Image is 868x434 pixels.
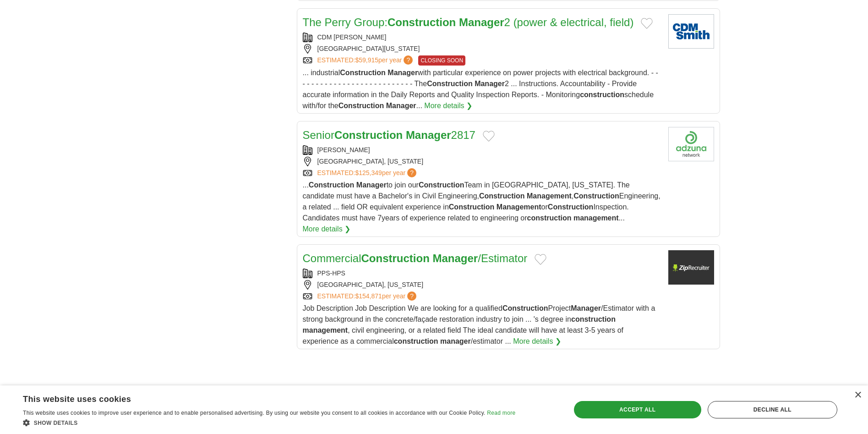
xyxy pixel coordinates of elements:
span: ? [407,168,416,177]
strong: Construction [309,181,355,189]
a: CommercialConstruction Manager/Estimator [303,252,528,264]
span: Show details [34,420,78,426]
button: Add to favorite jobs [535,254,546,265]
button: Add to favorite jobs [483,131,495,142]
strong: Manager [433,252,478,264]
a: ESTIMATED:$154,871per year? [317,291,419,301]
strong: construction [394,337,438,345]
a: Read more, opens a new window [487,410,515,416]
strong: Manager [388,69,418,77]
strong: Construction [502,304,548,312]
span: $154,871 [355,292,382,300]
strong: Manager [475,80,505,88]
div: This website uses cookies [23,391,492,405]
span: ... industrial with particular experience on power projects with electrical background. - - - - -... [303,69,658,110]
div: Show details [23,418,515,427]
strong: management [303,326,348,334]
span: $59,915 [355,56,378,64]
strong: Construction [388,16,456,28]
strong: Management [527,192,572,200]
a: More details ❯ [303,224,351,235]
span: This website uses cookies to improve user experience and to enable personalised advertising. By u... [23,410,486,416]
a: The Perry Group:Construction Manager2 (power & electrical, field) [303,16,634,28]
strong: Manager [459,16,504,28]
div: [GEOGRAPHIC_DATA], [US_STATE] [303,157,661,166]
span: ... to join our Team in [GEOGRAPHIC_DATA], [US_STATE]. The candidate must have a Bachelor's in Ci... [303,181,661,222]
span: CLOSING SOON [418,55,465,66]
span: Job Description Job Description We are looking for a qualified Project /Estimator with a strong b... [303,304,655,345]
a: ESTIMATED:$59,915per year? [317,55,415,66]
strong: manager [440,337,471,345]
div: PPS-HPS [303,269,661,278]
strong: Construction [449,203,495,211]
strong: Management [497,203,541,211]
strong: Construction [419,181,464,189]
div: Decline all [708,401,837,418]
strong: Manager [406,129,451,141]
div: [PERSON_NAME] [303,145,661,155]
strong: Construction [340,69,386,77]
strong: Manager [356,181,387,189]
a: CDM [PERSON_NAME] [317,33,387,41]
strong: Construction [573,192,619,200]
strong: Construction [338,102,384,110]
strong: Manager [386,102,416,110]
div: Accept all [574,401,701,418]
span: $125,349 [355,169,382,176]
img: Company logo [668,127,714,161]
button: Add to favorite jobs [641,18,653,29]
a: More details ❯ [424,100,472,111]
div: [GEOGRAPHIC_DATA][US_STATE] [303,44,661,54]
span: ? [404,55,413,65]
strong: Manager [571,304,601,312]
span: ? [407,291,416,301]
a: SeniorConstruction Manager2817 [303,129,475,141]
strong: Construction [427,80,473,88]
strong: Construction [548,203,594,211]
strong: Construction [479,192,525,200]
strong: construction [571,315,616,323]
strong: Construction [334,129,403,141]
div: Close [854,392,861,399]
img: Company logo [668,250,714,285]
strong: construction [527,214,572,222]
strong: Construction [361,252,430,264]
a: ESTIMATED:$125,349per year? [317,168,419,178]
strong: management [573,214,619,222]
a: More details ❯ [513,336,561,347]
strong: construction [580,91,624,99]
div: [GEOGRAPHIC_DATA], [US_STATE] [303,280,661,290]
img: CDM Smith logo [668,14,714,49]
